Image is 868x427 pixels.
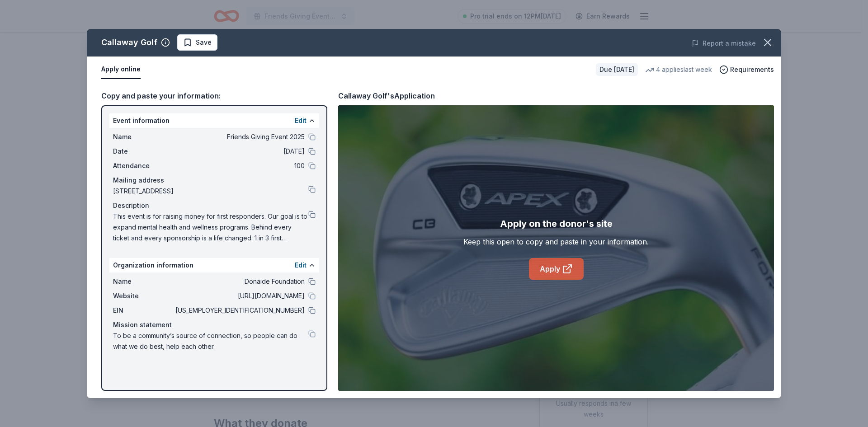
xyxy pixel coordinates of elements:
span: [STREET_ADDRESS] [113,186,308,197]
div: Callaway Golf's Application [338,90,435,102]
span: EIN [113,305,174,316]
span: Attendance [113,160,174,171]
div: Callaway Golf [101,35,157,50]
span: Requirements [730,64,774,75]
div: Mailing address [113,175,316,186]
div: Apply on the donor's site [500,216,613,231]
span: [DATE] [174,146,305,157]
div: Organization information [109,258,319,272]
div: Description [113,200,316,211]
a: Apply [529,258,584,280]
div: Copy and paste your information: [101,90,327,102]
button: Save [177,34,217,51]
span: 100 [174,160,305,171]
div: Mission statement [113,319,316,330]
button: Edit [295,115,307,126]
button: Report a mistake [692,38,756,49]
span: Date [113,146,174,157]
span: Name [113,131,174,142]
button: Edit [295,260,307,271]
div: Keep this open to copy and paste in your information. [463,236,649,247]
span: [URL][DOMAIN_NAME] [174,291,305,301]
span: Friends Giving Event 2025 [174,131,305,142]
span: This event is for raising money for first responders. Our goal is to expand mental health and wel... [113,211,308,244]
div: 4 applies last week [645,64,712,75]
button: Requirements [719,64,774,75]
div: Due [DATE] [596,63,638,76]
span: Save [196,37,212,48]
div: Event information [109,113,319,128]
span: [US_EMPLOYER_IDENTIFICATION_NUMBER] [174,305,305,316]
span: To be a community’s source of connection, so people can do what we do best, help each other. [113,330,308,352]
span: Name [113,276,174,287]
span: Donaide Foundation [174,276,305,287]
button: Apply online [101,60,141,79]
span: Website [113,291,174,301]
